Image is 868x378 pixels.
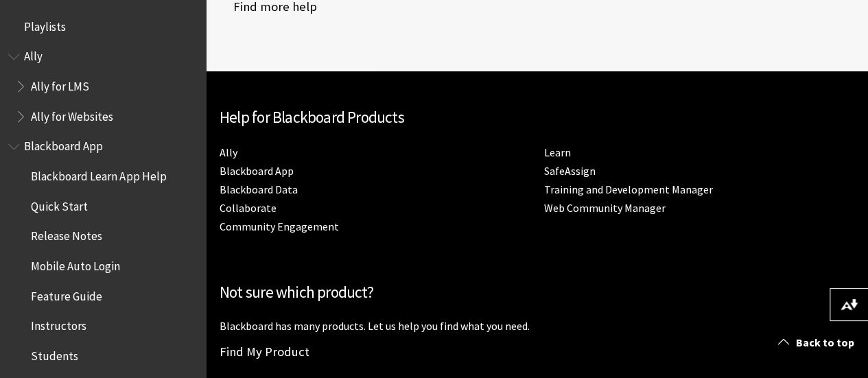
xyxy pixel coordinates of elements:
[31,195,88,213] span: Quick Start
[24,15,66,34] span: Playlists
[31,225,102,244] span: Release Notes
[31,315,86,333] span: Instructors
[544,164,596,178] a: SafeAssign
[24,135,103,154] span: Blackboard App
[220,201,277,215] a: Collaborate
[31,344,78,363] span: Students
[31,255,120,273] span: Mobile Auto Login
[220,220,339,234] a: Community Engagement
[220,182,298,197] a: Blackboard Data
[31,285,102,303] span: Feature Guide
[220,318,854,333] p: Blackboard has many products. Let us help you find what you need.
[220,145,237,160] a: Ally
[31,75,89,93] span: Ally for LMS
[8,45,198,128] nav: Book outline for Anthology Ally Help
[31,165,166,183] span: Blackboard Learn App Help
[220,164,294,178] a: Blackboard App
[220,106,854,130] h2: Help for Blackboard Products
[8,15,198,38] nav: Book outline for Playlists
[220,281,854,305] h2: Not sure which product?
[544,201,666,215] a: Web Community Manager
[768,330,868,355] a: Back to top
[544,182,713,197] a: Training and Development Manager
[31,105,113,123] span: Ally for Websites
[544,145,571,160] a: Learn
[24,45,43,64] span: Ally
[220,344,309,359] a: Find My Product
